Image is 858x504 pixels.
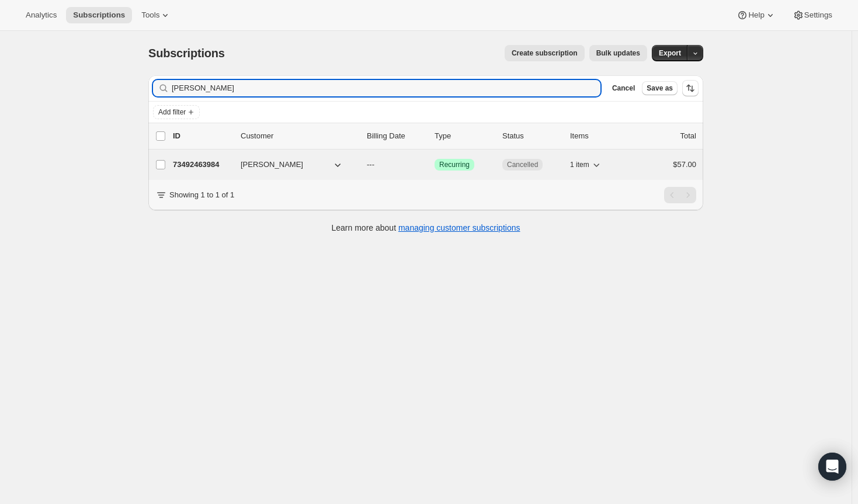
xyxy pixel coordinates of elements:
p: ID [173,130,231,142]
span: Settings [804,11,832,20]
button: 1 item [570,157,602,173]
button: Settings [786,7,839,23]
p: Customer [241,130,357,142]
p: Showing 1 to 1 of 1 [169,189,234,201]
span: Help [748,11,764,20]
button: Export [652,45,688,61]
span: Export [659,48,681,58]
button: Cancel [607,81,640,95]
span: --- [367,160,374,169]
p: Billing Date [367,130,425,142]
button: Save as [642,81,678,95]
button: Bulk updates [589,45,647,61]
nav: Pagination [664,187,696,203]
span: Add filter [158,107,186,117]
span: Save as [647,84,673,93]
span: Create subscription [512,48,578,58]
span: Subscriptions [148,47,225,60]
div: IDCustomerBilling DateTypeStatusItemsTotal [173,130,696,142]
span: Cancel [612,84,635,93]
button: Add filter [153,105,200,119]
span: 1 item [570,160,589,169]
button: Create subscription [505,45,585,61]
a: managing customer subscriptions [398,223,520,232]
button: Help [730,7,783,23]
span: Bulk updates [596,48,640,58]
button: Subscriptions [66,7,132,23]
div: Type [435,130,493,142]
input: Filter subscribers [172,80,600,96]
p: Learn more about [332,222,520,234]
span: Recurring [439,160,470,169]
span: [PERSON_NAME] [241,159,303,171]
button: Tools [134,7,178,23]
span: Cancelled [507,160,538,169]
button: [PERSON_NAME] [234,155,350,174]
span: Analytics [26,11,57,20]
p: 73492463984 [173,159,231,171]
span: Tools [141,11,159,20]
span: $57.00 [673,160,696,169]
p: Status [502,130,561,142]
button: Analytics [19,7,64,23]
div: Open Intercom Messenger [818,453,846,481]
p: Total [680,130,696,142]
div: Items [570,130,628,142]
div: 73492463984[PERSON_NAME]---SuccessRecurringCancelled1 item$57.00 [173,157,696,173]
button: Sort the results [682,80,699,96]
span: Subscriptions [73,11,125,20]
